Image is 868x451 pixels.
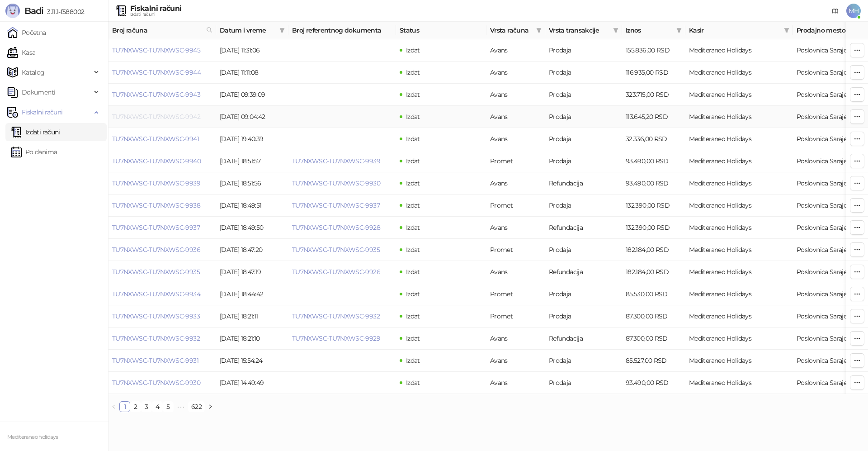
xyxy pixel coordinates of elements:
[22,63,45,81] span: Katalog
[216,128,288,150] td: [DATE] 19:40:39
[131,402,141,412] a: 2
[406,268,420,276] span: Izdat
[112,290,200,298] a: TU7NXWSC-TU7NXWSC-9934
[216,62,288,84] td: [DATE] 11:11:08
[208,404,213,409] span: right
[490,25,533,35] span: Vrsta računa
[406,157,420,165] span: Izdat
[622,150,685,172] td: 93.490,00 RSD
[22,103,62,121] span: Fiskalni računi
[486,239,545,261] td: Promet
[11,143,57,161] a: Po danima
[486,39,545,62] td: Avans
[205,401,216,412] li: Sledeća strana
[216,283,288,305] td: [DATE] 18:44:42
[486,22,545,39] th: Vrsta računa
[545,106,622,128] td: Prodaja
[545,283,622,305] td: Prodaja
[406,90,420,99] span: Izdat
[622,328,685,350] td: 87.300,00 RSD
[112,268,200,276] a: TU7NXWSC-TU7NXWSC-9935
[112,113,200,121] a: TU7NXWSC-TU7NXWSC-9942
[622,350,685,372] td: 85.527,00 RSD
[545,39,622,62] td: Prodaja
[130,12,181,17] div: Izdati računi
[120,402,130,412] a: 1
[545,261,622,283] td: Refundacija
[108,401,119,412] li: Prethodna strana
[622,372,685,394] td: 93.490,00 RSD
[112,223,200,232] a: TU7NXWSC-TU7NXWSC-9937
[622,39,685,62] td: 155.836,00 RSD
[622,84,685,106] td: 323.715,00 RSD
[782,24,791,37] span: filter
[292,312,380,320] a: TU7NXWSC-TU7NXWSC-9932
[7,43,35,62] a: Kasa
[685,261,793,283] td: Mediteraneo Holidays
[406,223,420,232] span: Izdat
[828,4,843,18] a: Dokumentacija
[112,356,198,365] a: TU7NXWSC-TU7NXWSC-9931
[216,217,288,239] td: [DATE] 18:49:50
[24,5,43,16] span: Badi
[611,24,620,37] span: filter
[846,4,861,18] span: MH
[486,372,545,394] td: Avans
[220,25,276,35] span: Datum i vreme
[406,201,420,209] span: Izdat
[685,106,793,128] td: Mediteraneo Holidays
[292,179,380,187] a: TU7NXWSC-TU7NXWSC-9930
[205,401,216,412] button: right
[112,179,200,187] a: TU7NXWSC-TU7NXWSC-9939
[292,334,380,342] a: TU7NXWSC-TU7NXWSC-9929
[108,350,216,372] td: TU7NXWSC-TU7NXWSC-9931
[486,150,545,172] td: Promet
[545,172,622,195] td: Refundacija
[545,350,622,372] td: Prodaja
[216,150,288,172] td: [DATE] 18:51:57
[545,328,622,350] td: Refundacija
[141,401,152,412] li: 3
[486,195,545,217] td: Promet
[22,83,55,101] span: Dokumenti
[108,372,216,394] td: TU7NXWSC-TU7NXWSC-9930
[108,195,216,217] td: TU7NXWSC-TU7NXWSC-9938
[406,379,420,387] span: Izdat
[486,106,545,128] td: Avans
[486,328,545,350] td: Avans
[406,179,420,187] span: Izdat
[622,239,685,261] td: 182.184,00 RSD
[292,268,380,276] a: TU7NXWSC-TU7NXWSC-9926
[685,283,793,305] td: Mediteraneo Holidays
[622,62,685,84] td: 116.935,00 RSD
[278,24,287,37] span: filter
[108,62,216,84] td: TU7NXWSC-TU7NXWSC-9944
[108,239,216,261] td: TU7NXWSC-TU7NXWSC-9936
[11,123,60,141] a: Izdati računi
[626,25,673,35] span: Iznos
[675,24,684,37] span: filter
[5,4,20,18] img: Logo
[189,402,204,412] a: 622
[486,350,545,372] td: Avans
[288,22,396,39] th: Broj referentnog dokumenta
[486,283,545,305] td: Promet
[216,261,288,283] td: [DATE] 18:47:19
[545,372,622,394] td: Prodaja
[545,195,622,217] td: Prodaja
[545,84,622,106] td: Prodaja
[622,106,685,128] td: 113.645,20 RSD
[216,39,288,62] td: [DATE] 11:31:06
[216,305,288,328] td: [DATE] 18:21:11
[108,217,216,239] td: TU7NXWSC-TU7NXWSC-9937
[406,312,420,320] span: Izdat
[112,334,200,342] a: TU7NXWSC-TU7NXWSC-9932
[108,328,216,350] td: TU7NXWSC-TU7NXWSC-9932
[7,434,58,440] small: Mediteraneo holidays
[685,84,793,106] td: Mediteraneo Holidays
[108,172,216,195] td: TU7NXWSC-TU7NXWSC-9939
[216,350,288,372] td: [DATE] 15:54:24
[112,46,200,54] a: TU7NXWSC-TU7NXWSC-9945
[108,283,216,305] td: TU7NXWSC-TU7NXWSC-9934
